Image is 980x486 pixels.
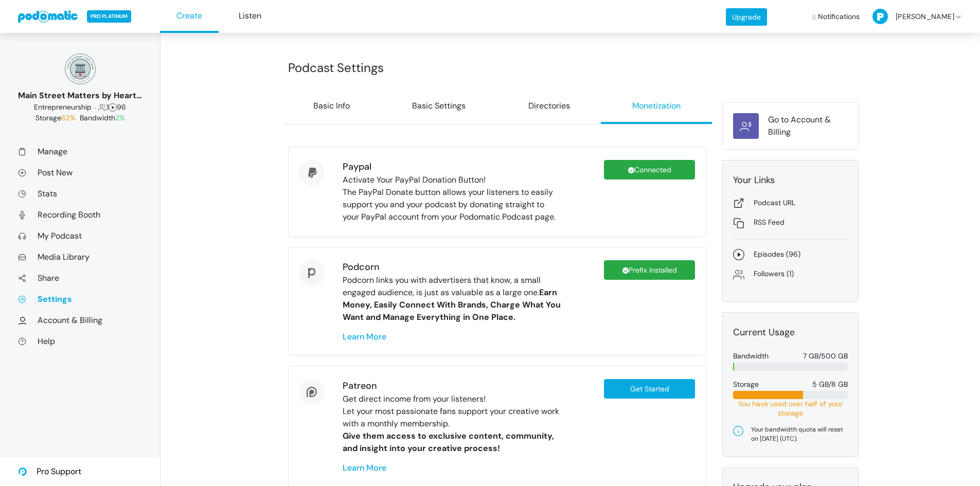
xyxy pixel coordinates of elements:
[18,457,81,486] a: Pro Support
[803,350,848,363] div: 7 GB/500 GB
[282,59,859,77] div: Podcast Settings
[80,113,125,122] span: Bandwidth
[812,378,848,391] div: 5 GB/8 GB
[18,209,142,220] a: Recording Booth
[18,336,142,347] a: Help
[299,379,325,405] img: patreon-logo-273bac7e79ef49a68fcbcfbaa59bd6d44f55b769be65956ec3871e536cc0d4fe.svg
[343,393,562,455] div: Get direct income from your listeners! Let your most passionate fans support your creative work w...
[109,102,117,112] span: Episodes
[733,197,848,209] a: Podcast URL
[726,8,767,26] a: Upgrade
[343,274,562,323] div: Podcorn links you with advertisers that know, a small engaged audience, is just as valuable as a ...
[343,331,386,342] a: Learn More
[733,173,848,187] div: Your Links
[604,379,696,399] a: Get Started
[18,146,142,157] a: Manage
[18,251,142,262] a: Media Library
[18,167,142,178] a: Post New
[632,100,681,111] a: Monetization
[343,379,562,393] div: Patreon
[733,249,848,260] a: Episodes (96)
[18,230,142,241] a: My Podcast
[18,273,142,283] a: Share
[412,100,466,111] a: Basic Settings
[896,2,954,32] span: [PERSON_NAME]
[733,113,848,139] a: Go to Account & Billing
[733,268,848,280] a: Followers (1)
[18,102,142,113] div: 1 96
[622,267,629,274] img: check-9e37fc48d24a2c9543874571d864d51ab67253b50965a82f96d5107089f376e3.svg
[818,2,860,32] span: Notifications
[18,188,142,199] a: Stats
[733,326,848,339] div: Current Usage
[18,294,142,304] a: Settings
[343,260,562,274] div: Podcorn
[299,260,325,286] img: podcorn-logo-f83eecbefb8a3f85197c5c1777030d695c148115d0799db592bab2f0c9af1d87.svg
[872,9,888,24] img: P-50-ab8a3cff1f42e3edaa744736fdbd136011fc75d0d07c0e6946c3d5a70d29199b.png
[221,1,279,33] a: Listen
[61,113,76,122] span: 62%
[313,100,350,111] a: Basic Info
[343,160,562,174] div: Paypal
[299,160,325,186] img: paypal-logo-cb902d388fd335bfd2163fff4b4767cc065b381c6215c0ca622b2219a10770b3.svg
[35,113,78,122] span: Storage
[768,114,848,138] div: Go to Account & Billing
[733,391,848,418] div: You have used over half of your storage
[34,102,92,112] span: Business: Entrepreneurship
[872,2,963,32] a: [PERSON_NAME]
[733,350,769,363] div: Bandwidth
[160,1,219,33] a: Create
[343,430,554,454] b: Give them access to exclusive content, community, and insight into your creative process!
[733,378,759,391] div: Storage
[115,113,125,122] span: 2%
[343,462,386,473] a: Learn More
[65,53,96,84] img: 150x150_17130234.png
[733,217,848,228] a: RSS Feed
[98,102,106,112] span: Followers
[18,315,142,326] a: Account & Billing
[528,100,570,111] a: Directories
[18,89,142,102] div: Main Street Matters by Heart on [GEOGRAPHIC_DATA]
[751,425,848,443] div: Your bandwidth quota will reset on [DATE] (UTC).
[628,167,634,173] img: check-9e37fc48d24a2c9543874571d864d51ab67253b50965a82f96d5107089f376e3.svg
[604,160,696,179] a: Connected
[343,174,562,223] div: Activate Your PayPal Donation Button! The PayPal Donate button allows your listeners to easily su...
[604,260,696,280] a: Prefix Installed
[87,10,131,23] span: PRO PLATINUM
[343,287,561,322] b: Earn Money, Easily Connect With Brands, Charge What You Want and Manage Everything in One Place.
